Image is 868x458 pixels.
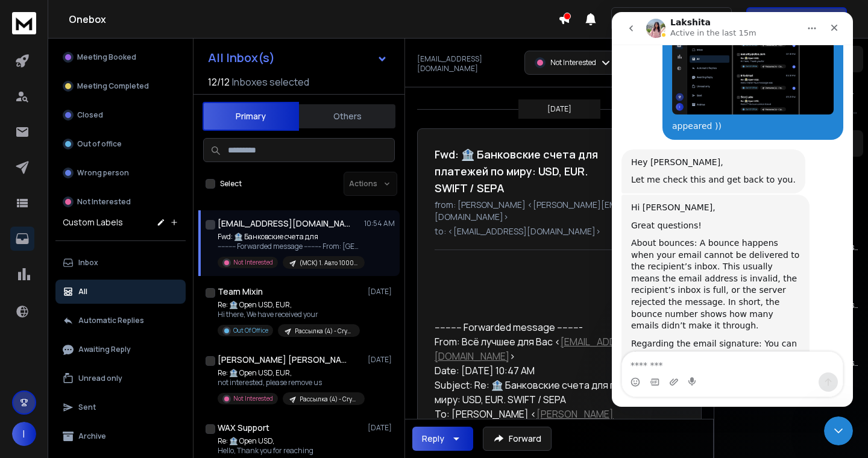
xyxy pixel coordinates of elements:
button: Others [299,103,395,130]
p: [DATE] [368,287,395,296]
p: not interested, please remove us [218,378,362,387]
p: Fwd: 🏦 Банковские счета для [218,232,362,242]
span: 12 / 12 [208,75,230,89]
h1: [EMAIL_ADDRESS][DOMAIN_NAME] [218,218,350,230]
button: Sent [55,395,186,419]
div: To: [PERSON_NAME] < > [435,407,675,436]
button: Inbox [55,251,186,275]
button: Automatic Replies [55,309,186,333]
h1: Fwd: 🏦 Банковские счета для платежей по миру: USD, EUR. SWIFT / SEPA [435,146,606,196]
button: Primary [203,102,299,131]
p: to: <[EMAIL_ADDRESS][DOMAIN_NAME]> [435,225,684,237]
p: All [78,287,87,296]
textarea: Message… [10,340,231,360]
button: I [12,422,36,446]
p: (МСК) 1. Авто 1000 - 3 категория [300,259,357,268]
p: Closed [77,110,103,120]
p: 10:54 AM [364,219,395,228]
p: [DATE] [547,104,571,114]
div: Regarding the email signature: You can definitely add your name, title, email, a banner, and even... [19,326,188,409]
p: Рассылка (4) - Crypto (company) [295,327,353,336]
p: Sent [78,403,96,412]
div: Let me check this and get back to you. [19,162,184,174]
div: Raj says… [10,137,231,183]
p: Inbox [78,258,98,268]
button: Unread only [55,366,186,391]
p: [DATE] [368,355,395,365]
div: Hey [PERSON_NAME],Let me check this and get back to you. [10,137,193,181]
iframe: Intercom live chat [612,12,853,407]
h1: WAX Support [218,422,269,434]
button: Archive [55,424,186,448]
p: Hello, Thank you for reaching [218,446,360,456]
p: Out Of Office [233,326,268,335]
button: All Inbox(s) [198,46,397,70]
button: Send a message… [207,360,226,380]
button: Forward [483,427,552,451]
p: Not Interested [233,258,273,267]
button: All [55,280,186,304]
button: Reply [412,427,473,451]
div: Subject: Re: 🏦 Банковские счета для платежей по миру: USD, EUR. SWIFT / SEPA [435,378,675,407]
button: Closed [55,103,186,127]
button: Out of office [55,132,186,156]
p: Meeting Booked [77,52,136,62]
div: From: Всё лучшее для Вас < > [435,334,675,363]
p: Awaiting Reply [78,345,131,354]
p: Not Interested [233,394,273,403]
button: Start recording [77,365,86,375]
button: Emoji picker [19,365,28,375]
button: Meeting Completed [55,74,186,98]
div: Raj says… [10,183,231,425]
button: Get Free Credits [746,7,847,31]
p: Re: 🏦 Open USD, EUR, [218,300,360,310]
button: Meeting Booked [55,45,186,69]
h1: Team Mixin [218,286,263,298]
p: Рассылка (4) - Crypto (company) [300,395,357,404]
img: logo [12,12,36,34]
p: Not Interested [550,58,596,67]
div: Reply [422,433,444,445]
p: [DATE] [368,423,395,433]
label: Select [220,179,242,189]
div: Hey [PERSON_NAME], [19,145,184,157]
button: Not Interested [55,190,186,214]
h1: [PERSON_NAME] [PERSON_NAME] [218,354,350,366]
h1: All Inbox(s) [208,52,275,64]
p: Re: 🏦 Open USD, [218,436,360,446]
button: Gif picker [38,365,48,375]
p: from: [PERSON_NAME] <[PERSON_NAME][EMAIL_ADDRESS][DOMAIN_NAME]> [435,199,684,223]
p: [EMAIL_ADDRESS][DOMAIN_NAME] [417,54,517,74]
p: Out of office [77,139,122,149]
div: Hi [PERSON_NAME],Great questions!About bounces: A bounce happens when your email cannot be delive... [10,183,198,416]
p: Meeting Completed [77,81,149,91]
div: Great questions! [19,208,188,220]
iframe: Intercom live chat [824,416,853,445]
p: Wrong person [77,168,129,178]
button: Upload attachment [57,365,67,375]
p: Not Interested [77,197,131,207]
div: Date: [DATE] 10:47 AM [435,363,675,378]
p: Hi there, We have received your [218,310,360,319]
p: Re: 🏦 Open USD, EUR, [218,368,362,378]
button: Awaiting Reply [55,337,186,362]
p: Unread only [78,374,122,383]
p: Archive [78,431,106,441]
div: About bounces: A bounce happens when your email cannot be delivered to the recipient’s inbox. Thi... [19,225,188,320]
h3: Inboxes selected [232,75,309,89]
div: ---------- Forwarded message --------- [435,320,675,334]
p: Automatic Replies [78,316,144,325]
p: ---------- Forwarded message --------- From: [GEOGRAPHIC_DATA] [218,242,362,251]
button: Wrong person [55,161,186,185]
h3: Custom Labels [63,216,123,228]
h1: Onebox [69,12,558,27]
